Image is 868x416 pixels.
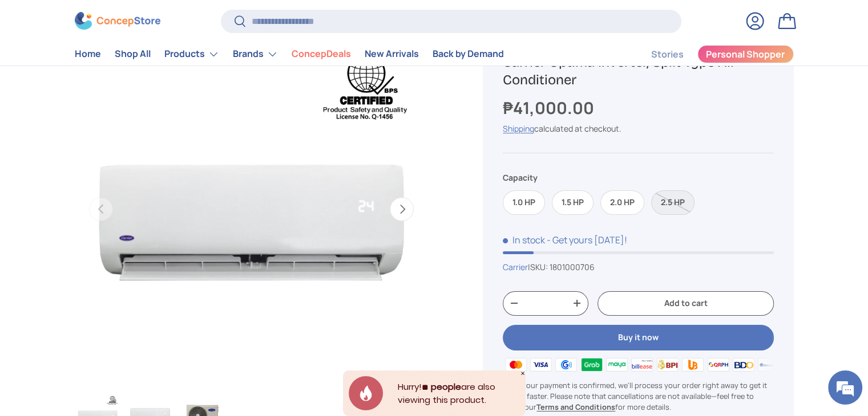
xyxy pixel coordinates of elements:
a: Personal Shopper [697,45,794,63]
a: Home [75,43,101,66]
a: Carrier [503,262,528,272]
summary: Brands [226,43,285,66]
a: Shop All [115,43,151,66]
a: Terms and Conditions [536,402,615,412]
img: bdo [731,356,756,373]
img: maya [604,356,629,373]
a: New Arrivals [365,43,419,66]
h1: Carrier Optima Inverter, Split Type Air Conditioner [503,54,773,89]
strong: ₱41,000.00 [503,96,597,119]
span: | [528,262,595,272]
span: Personal Shopper [706,50,785,59]
span: We're online! [66,132,158,247]
p: Once your payment is confirmed, we'll process your order right away to get it to you faster. Plea... [503,380,773,413]
span: SKU: [530,262,548,272]
summary: Products [158,43,226,66]
nav: Secondary [624,43,794,66]
a: Shipping [503,123,534,134]
p: - Get yours [DATE]! [547,234,627,246]
img: visa [528,356,554,373]
a: Stories [651,43,684,66]
div: calculated at checkout. [503,123,773,134]
img: master [503,356,528,373]
img: bpi [655,356,680,373]
img: gcash [554,356,579,373]
div: Chat with us now [59,64,192,79]
button: Add to cart [597,291,773,316]
img: qrph [705,356,730,373]
img: grabpay [579,356,604,373]
img: ConcepStore [75,13,160,30]
img: billease [629,356,655,373]
button: Buy it now [503,325,773,350]
legend: Capacity [503,172,538,183]
a: ConcepDeals [292,43,351,66]
nav: Primary [75,43,504,66]
div: Minimize live chat window [187,6,215,33]
span: 1801000706 [550,262,595,272]
img: metrobank [756,356,781,373]
img: ubp [680,356,705,373]
textarea: Type your message and hit 'Enter' [6,287,217,327]
span: In stock [503,234,545,246]
label: Sold out [651,190,695,215]
div: Close [520,370,526,376]
a: Back by Demand [433,43,504,66]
